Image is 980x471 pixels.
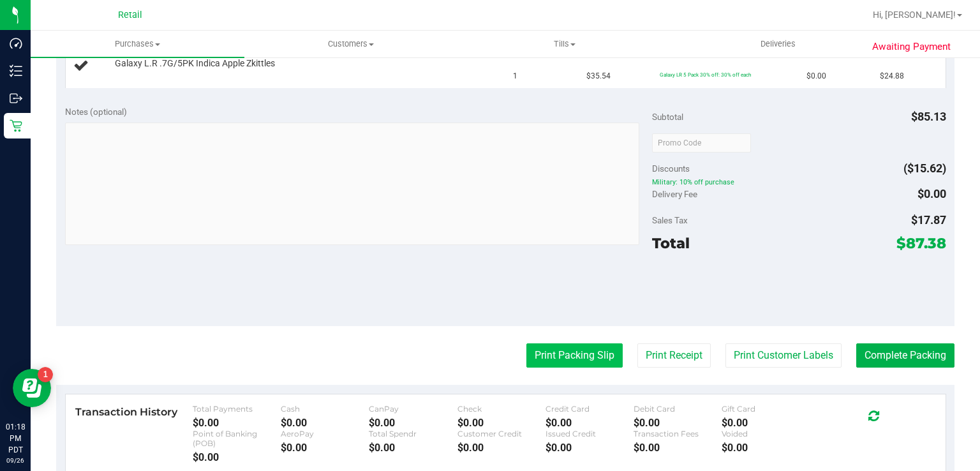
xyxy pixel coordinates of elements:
button: Print Customer Labels [725,343,842,368]
span: $17.87 [911,213,946,227]
div: $0.00 [369,417,457,429]
p: 09/26 [6,456,25,465]
span: Retail [118,10,142,20]
div: Total Payments [193,404,281,414]
p: 01:18 PM PDT [6,421,25,456]
div: Credit Card [546,404,634,414]
iframe: Resource center [13,369,51,407]
span: Discounts [652,157,690,180]
div: CanPay [369,404,457,414]
div: Total Spendr [369,429,457,438]
div: Gift Card [722,404,810,414]
div: AeroPay [281,429,369,438]
span: Delivery Fee [652,189,697,199]
div: Point of Banking (POB) [193,429,281,448]
a: Customers [244,31,458,57]
div: $0.00 [546,417,634,429]
span: Deliveries [743,38,813,50]
span: Galaxy LR 5 Pack 30% off: 30% off each [660,71,751,78]
span: $0.00 [917,187,946,200]
a: Tills [458,31,672,57]
inline-svg: Outbound [10,92,22,105]
span: Notes (optional) [65,107,127,117]
span: Sales Tax [652,215,688,225]
div: $0.00 [281,442,369,454]
span: Total [652,234,690,252]
a: Purchases [31,31,244,57]
div: $0.00 [369,442,457,454]
span: $0.00 [806,70,826,82]
inline-svg: Retail [10,119,22,132]
div: Issued Credit [546,429,634,438]
div: Voided [722,429,810,438]
span: Purchases [31,38,244,50]
button: Print Receipt [637,343,711,368]
span: Hi, [PERSON_NAME]! [873,10,956,20]
span: Awaiting Payment [872,40,951,54]
span: $24.88 [880,70,904,82]
div: Check [457,404,546,414]
div: $0.00 [193,451,281,463]
span: $85.13 [911,110,946,123]
div: $0.00 [457,417,546,429]
div: $0.00 [634,442,722,454]
div: $0.00 [546,442,634,454]
div: $0.00 [722,442,810,454]
span: Tills [459,38,671,50]
inline-svg: Dashboard [10,37,22,50]
span: Customers [245,38,457,50]
input: Promo Code [652,133,751,153]
a: Deliveries [671,31,885,57]
span: 1 [513,70,517,82]
span: $35.54 [586,70,611,82]
span: Subtotal [652,112,683,122]
div: Customer Credit [457,429,546,438]
div: $0.00 [193,417,281,429]
div: Cash [281,404,369,414]
div: Debit Card [634,404,722,414]
div: $0.00 [634,417,722,429]
button: Complete Packing [856,343,954,368]
div: $0.00 [457,442,546,454]
span: ($15.62) [903,161,946,175]
div: $0.00 [722,417,810,429]
span: Military: 10% off purchase [652,178,946,187]
button: Print Packing Slip [526,343,623,368]
span: $87.38 [896,234,946,252]
iframe: Resource center unread badge [38,367,53,382]
div: $0.00 [281,417,369,429]
inline-svg: Inventory [10,64,22,77]
span: Galaxy L.R .7G/5PK Indica Apple Zkittles [115,57,275,70]
div: Transaction Fees [634,429,722,438]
